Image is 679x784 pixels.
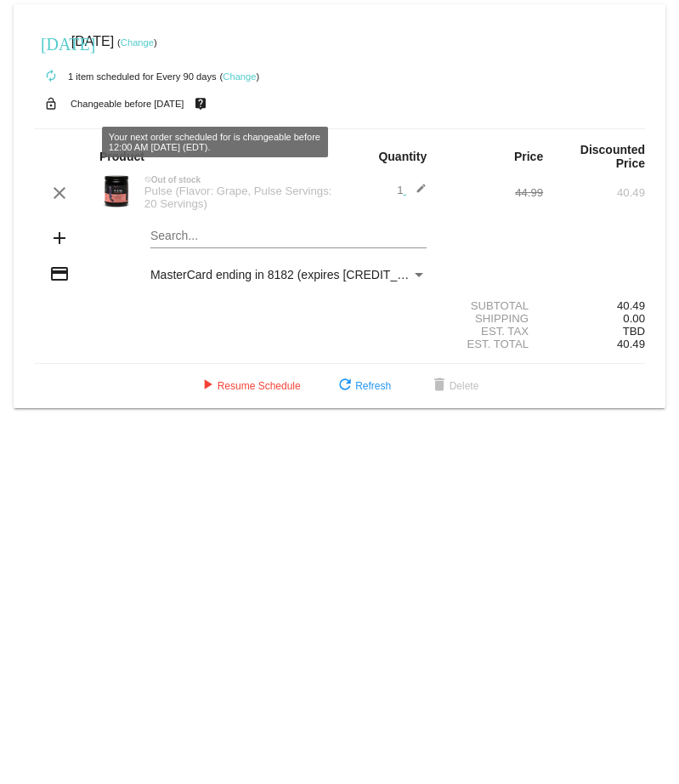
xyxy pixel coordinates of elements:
strong: Price [514,150,543,163]
strong: Quantity [378,150,427,163]
a: Change [223,71,256,82]
div: 40.49 [543,299,645,312]
div: Subtotal [441,299,543,312]
button: Delete [416,371,493,401]
div: 44.99 [441,186,543,199]
small: Changeable before [DATE] [71,99,184,109]
strong: Product [99,150,144,163]
mat-select: Payment Method [150,268,427,281]
mat-icon: not_interested [144,176,151,183]
img: Image-1-Carousel-Pulse-20S-Grape-Transp.png [99,174,133,208]
small: ( ) [220,71,260,82]
div: Shipping [441,312,543,325]
div: Pulse (Flavor: Grape, Pulse Servings: 20 Servings) [136,185,340,210]
span: Resume Schedule [197,380,301,392]
small: ( ) [117,37,157,48]
mat-icon: live_help [190,93,211,115]
span: Refresh [335,380,391,392]
span: TBD [623,325,645,338]
mat-icon: lock_open [41,93,61,115]
mat-icon: delete [429,376,450,396]
small: 1 item scheduled for Every 90 days [34,71,217,82]
div: Est. Total [441,338,543,350]
span: 40.49 [617,338,645,350]
span: 0.00 [623,312,645,325]
div: Est. Tax [441,325,543,338]
button: Refresh [321,371,405,401]
mat-icon: [DATE] [41,32,61,53]
div: Out of stock [136,175,340,185]
mat-icon: refresh [335,376,355,396]
mat-icon: credit_card [49,264,70,284]
strong: Discounted Price [580,143,645,170]
input: Search... [150,230,427,243]
button: Resume Schedule [184,371,314,401]
span: MasterCard ending in 8182 (expires [CREDIT_CARD_DATA]) [150,268,475,281]
mat-icon: edit [406,183,427,203]
a: Change [121,37,154,48]
mat-icon: autorenew [41,66,61,87]
mat-icon: play_arrow [197,376,218,396]
mat-icon: clear [49,183,70,203]
span: 1 [397,184,427,196]
mat-icon: add [49,228,70,248]
div: 40.49 [543,186,645,199]
span: Delete [429,380,479,392]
